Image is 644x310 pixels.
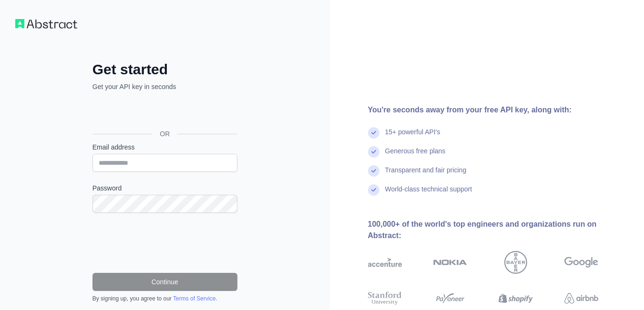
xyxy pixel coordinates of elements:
[92,295,237,302] div: By signing up, you agree to our .
[433,290,467,307] img: payoneer
[504,251,527,274] img: bayer
[92,224,237,261] iframe: reCAPTCHA
[152,129,177,139] span: OR
[368,219,629,241] div: 100,000+ of the world's top engineers and organizations run on Abstract:
[368,290,402,307] img: stanford university
[92,142,237,152] label: Email address
[499,290,532,307] img: shopify
[368,165,379,177] img: check mark
[92,183,237,193] label: Password
[564,251,598,274] img: google
[385,165,467,184] div: Transparent and fair pricing
[564,290,598,307] img: airbnb
[173,295,215,302] a: Terms of Service
[385,127,440,146] div: 15+ powerful API's
[368,127,379,139] img: check mark
[92,273,237,291] button: Continue
[433,251,467,274] img: nokia
[368,104,629,116] div: You're seconds away from your free API key, along with:
[368,251,402,274] img: accenture
[88,102,240,123] iframe: Sign in with Google Button
[385,184,472,203] div: World-class technical support
[92,61,237,78] h2: Get started
[368,184,379,196] img: check mark
[385,146,446,165] div: Generous free plans
[92,82,237,91] p: Get your API key in seconds
[15,19,77,29] img: Workflow
[368,146,379,158] img: check mark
